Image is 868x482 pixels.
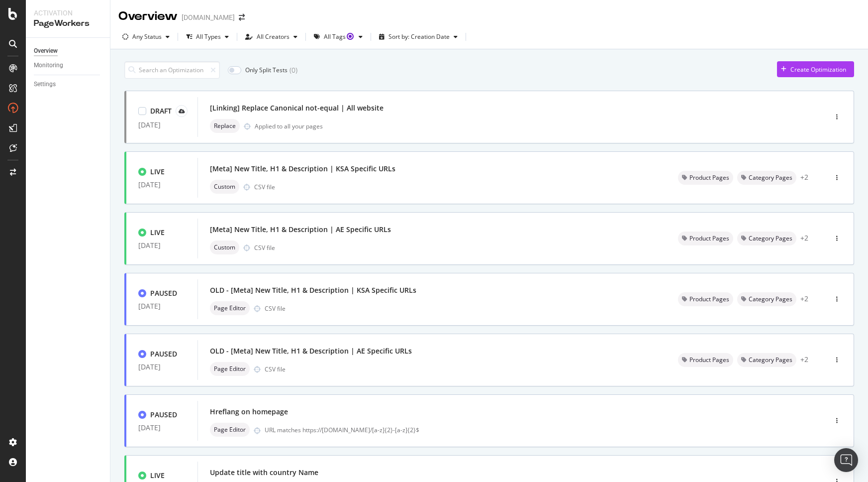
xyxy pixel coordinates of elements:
[737,171,796,185] div: neutral label
[689,296,729,302] span: Product Pages
[214,305,246,311] span: Page Editor
[214,427,246,433] span: Page Editor
[138,121,186,129] div: [DATE]
[245,66,288,74] div: Only Split Tests
[257,34,289,40] div: All Creators
[310,29,367,45] button: All TagsTooltip anchor
[265,426,784,434] div: URL matches https://[DOMAIN_NAME]/[a-z]{2}-[a-z]{2}$
[118,29,174,45] button: Any Status
[182,12,235,22] div: [DOMAIN_NAME]
[346,32,355,41] div: Tooltip anchor
[255,122,323,130] div: Applied to all your pages
[210,423,250,437] div: neutral label
[150,106,172,116] div: DRAFT
[210,225,391,235] div: [Meta] New Title, H1 & Description | AE Specific URLs
[150,410,177,420] div: PAUSED
[214,366,246,372] span: Page Editor
[210,362,250,376] div: neutral label
[749,357,792,363] span: Category Pages
[689,175,729,181] span: Product Pages
[388,34,450,40] div: Sort by: Creation Date
[150,167,165,177] div: LIVE
[150,228,165,238] div: LIVE
[375,29,462,45] button: Sort by: Creation Date
[790,65,846,74] div: Create Optimization
[210,119,240,133] div: neutral label
[737,353,796,367] div: neutral label
[800,355,808,364] div: + 2
[834,448,858,472] div: Open Intercom Messenger
[34,46,103,56] a: Overview
[210,180,239,194] div: neutral label
[150,288,177,298] div: PAUSED
[196,34,221,40] div: All Types
[689,357,729,363] span: Product Pages
[214,244,235,250] span: Custom
[124,61,220,79] input: Search an Optimization
[210,468,318,478] div: Update title with country Name
[678,232,733,245] div: neutral label
[34,18,102,29] div: PageWorkers
[132,34,162,40] div: Any Status
[678,292,733,306] div: neutral label
[800,172,808,182] div: + 2
[214,184,235,190] span: Custom
[749,175,792,181] span: Category Pages
[138,241,186,249] div: [DATE]
[150,471,165,481] div: LIVE
[678,353,733,367] div: neutral label
[265,304,286,313] div: CSV file
[210,285,416,295] div: OLD - [Meta] New Title, H1 & Description | KSA Specific URLs
[239,14,245,21] div: arrow-right-arrow-left
[138,181,186,189] div: [DATE]
[210,346,412,356] div: OLD - [Meta] New Title, H1 & Description | AE Specific URLs
[289,65,297,75] div: ( 0 )
[254,243,275,252] div: CSV file
[800,294,808,304] div: + 2
[34,60,63,71] div: Monitoring
[737,292,796,306] div: neutral label
[210,407,288,417] div: Hreflang on homepage
[678,171,733,185] div: neutral label
[749,236,792,241] span: Category Pages
[138,424,186,432] div: [DATE]
[210,164,395,174] div: [Meta] New Title, H1 & Description | KSA Specific URLs
[34,46,58,56] div: Overview
[800,233,808,243] div: + 2
[737,232,796,245] div: neutral label
[34,8,102,18] div: Activation
[118,8,178,25] div: Overview
[265,365,286,373] div: CSV file
[34,60,103,71] a: Monitoring
[254,183,275,191] div: CSV file
[150,349,177,359] div: PAUSED
[138,302,186,310] div: [DATE]
[182,29,233,45] button: All Types
[214,123,236,129] span: Replace
[689,236,729,241] span: Product Pages
[210,241,239,254] div: neutral label
[34,79,56,90] div: Settings
[241,29,301,45] button: All Creators
[749,296,792,302] span: Category Pages
[210,103,384,113] div: [Linking] Replace Canonical not-equal | All website
[210,301,250,315] div: neutral label
[34,79,103,90] a: Settings
[324,34,355,40] div: All Tags
[138,363,186,371] div: [DATE]
[777,61,854,77] button: Create Optimization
